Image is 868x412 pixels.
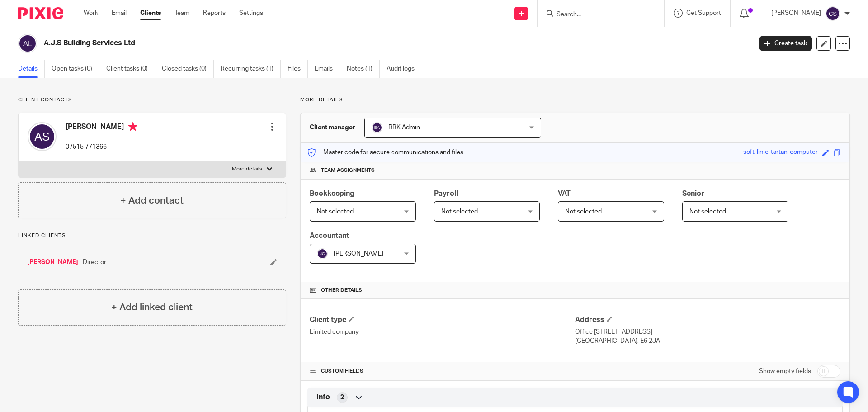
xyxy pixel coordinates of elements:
a: Emails [315,60,340,78]
span: Not selected [317,208,354,215]
img: svg%3E [317,248,328,259]
a: Settings [239,9,263,18]
i: Primary [128,122,137,131]
label: Show empty fields [759,367,811,376]
span: 2 [340,393,344,402]
a: Clients [140,9,161,18]
span: Not selected [441,208,478,215]
a: Reports [203,9,226,18]
p: [GEOGRAPHIC_DATA], E6 2JA [575,336,840,346]
p: [PERSON_NAME] [771,9,821,18]
span: Bookkeeping [310,190,354,197]
img: svg%3E [372,122,382,133]
span: Payroll [434,190,458,197]
span: Get Support [686,10,721,16]
h4: Client type [310,315,575,325]
img: svg%3E [18,34,37,53]
img: svg%3E [826,6,840,21]
a: Details [18,60,45,78]
a: Create task [759,36,812,51]
a: Closed tasks (0) [162,60,214,78]
p: Client contacts [18,96,286,104]
p: Limited company [310,327,575,336]
h2: A.J.S Building Services Ltd [44,38,605,48]
a: Work [84,9,98,18]
h4: + Add contact [120,194,184,208]
h3: Client manager [310,123,355,132]
h4: [PERSON_NAME] [66,122,137,133]
p: 07515 771366 [66,142,137,152]
input: Search [556,11,637,19]
a: Recurring tasks (1) [221,60,281,78]
a: Team [175,9,189,18]
span: Not selected [565,208,602,215]
p: Linked clients [18,232,286,239]
a: Audit logs [387,60,421,78]
p: More details [300,96,850,104]
img: svg%3E [28,122,57,151]
span: Not selected [689,208,726,215]
span: Team assignments [321,167,375,174]
p: More details [232,166,262,173]
span: Accountant [310,232,349,239]
span: BBK Admin [388,124,420,131]
img: Pixie [18,7,63,19]
a: Files [288,60,308,78]
h4: CUSTOM FIELDS [310,368,575,375]
p: Master code for secure communications and files [307,148,463,157]
span: VAT [558,190,571,197]
span: [PERSON_NAME] [334,251,383,257]
a: Client tasks (0) [106,60,155,78]
span: Info [316,393,330,402]
h4: Address [575,315,840,325]
a: Notes (1) [347,60,380,78]
p: Office [STREET_ADDRESS] [575,327,840,336]
span: Director [83,258,106,267]
a: Open tasks (0) [52,60,99,78]
a: Email [112,9,127,18]
span: Senior [682,190,704,197]
div: soft-lime-tartan-computer [743,147,818,158]
span: Other details [321,287,362,294]
h4: + Add linked client [111,300,193,314]
a: [PERSON_NAME] [27,258,78,267]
